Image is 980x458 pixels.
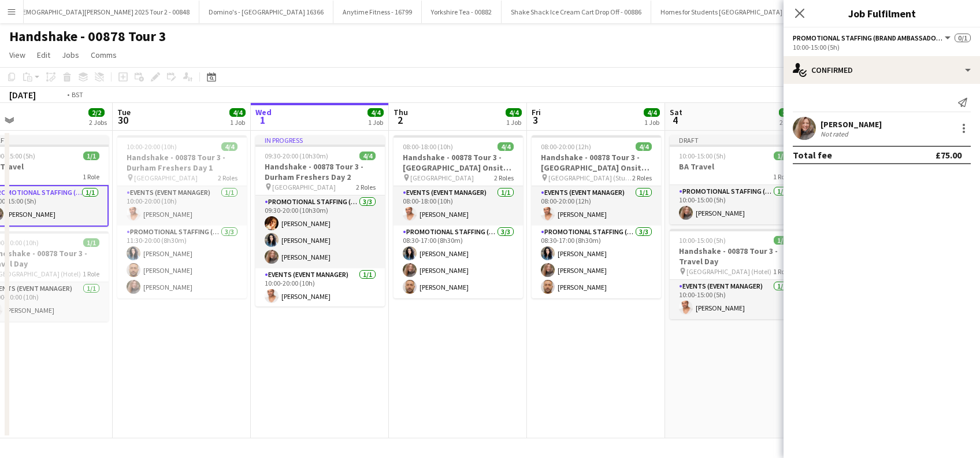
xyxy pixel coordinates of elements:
div: Not rated [821,130,851,138]
div: Total fee [793,149,832,161]
span: Promotional Staffing (Brand Ambassadors) [793,34,943,42]
a: Jobs [57,47,84,62]
button: Homes for Students [GEOGRAPHIC_DATA] - 00884 [651,1,814,23]
button: Domino's - [GEOGRAPHIC_DATA] 16366 [199,1,333,23]
span: View [9,50,25,60]
div: [DATE] [9,89,36,101]
span: Edit [37,50,50,60]
a: Edit [32,47,55,62]
h1: Handshake - 00878 Tour 3 [9,28,166,45]
span: Comms [91,50,117,60]
div: BST [72,90,83,99]
button: Shake Shack Ice Cream Cart Drop Off - 00886 [502,1,651,23]
div: £75.00 [936,149,962,161]
button: Promotional Staffing (Brand Ambassadors) [793,34,952,42]
button: [DEMOGRAPHIC_DATA][PERSON_NAME] 2025 Tour 2 - 00848 [6,1,199,23]
span: Jobs [62,50,79,60]
div: Confirmed [784,56,980,84]
div: 10:00-15:00 (5h) [793,43,971,51]
h3: Job Fulfilment [784,6,980,21]
a: View [5,47,30,62]
div: [PERSON_NAME] [821,119,882,130]
span: 0/1 [955,34,971,42]
button: Yorkshire Tea - 00882 [422,1,502,23]
button: Anytime Fitness - 16799 [333,1,422,23]
a: Comms [86,47,121,62]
